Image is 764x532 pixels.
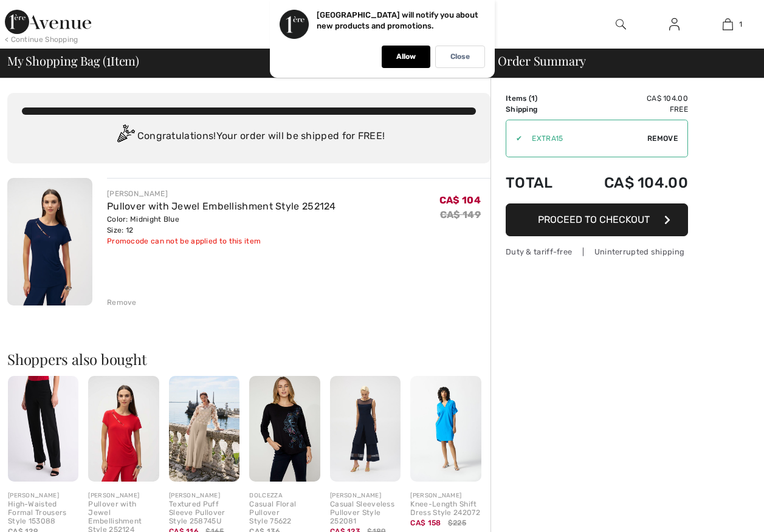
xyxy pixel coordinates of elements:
[410,500,481,517] div: Knee-Length Shift Dress Style 242072
[571,93,688,104] td: CA$ 104.00
[330,376,401,482] img: Casual Sleeveless Pullover Style 252081
[169,500,239,525] div: Textured Puff Sleeve Pullover Style 258745U
[107,297,137,308] div: Remove
[571,104,688,115] td: Free
[7,352,490,366] h2: Shoppers also bought
[506,203,688,236] button: Proceed to Checkout
[330,500,401,525] div: Casual Sleeveless Pullover Style 252081
[5,10,91,34] img: 1ère Avenue
[448,517,466,528] span: $225
[506,162,571,203] td: Total
[8,376,78,482] img: High-Waisted Formal Trousers Style 153088
[506,104,571,115] td: Shipping
[616,17,626,32] img: search the website
[107,188,336,199] div: [PERSON_NAME]
[249,491,320,500] div: DOLCEZZA
[410,376,481,482] img: Knee-Length Shift Dress Style 242072
[439,194,481,206] span: CA$ 104
[5,34,78,45] div: < Continue Shopping
[169,491,239,500] div: [PERSON_NAME]
[107,200,336,212] a: Pullover with Jewel Embellishment Style 252124
[701,17,754,32] a: 1
[88,376,159,482] img: Pullover with Jewel Embellishment Style 252124
[7,178,92,305] img: Pullover with Jewel Embellishment Style 252124
[410,491,481,500] div: [PERSON_NAME]
[723,17,733,32] img: My Bag
[450,52,470,61] p: Close
[571,162,688,203] td: CA$ 104.00
[249,376,320,482] img: Casual Floral Pullover Style 75622
[739,19,742,30] span: 1
[647,133,678,144] span: Remove
[538,214,650,225] span: Proceed to Checkout
[506,133,522,144] div: ✔
[107,214,336,236] div: Color: Midnight Blue Size: 12
[22,124,476,149] div: Congratulations! Your order will be shipped for FREE!
[483,55,757,67] div: Order Summary
[410,519,441,527] span: CA$ 158
[659,17,689,32] a: Sign In
[7,55,139,67] span: My Shopping Bag ( Item)
[396,52,416,61] p: Allow
[113,124,137,149] img: Congratulation2.svg
[440,209,481,220] s: CA$ 149
[88,491,159,500] div: [PERSON_NAME]
[506,246,688,257] div: Duty & tariff-free | Uninterrupted shipping
[106,52,111,67] span: 1
[317,10,478,30] p: [GEOGRAPHIC_DATA] will notify you about new products and promotions.
[506,93,571,104] td: Items ( )
[330,491,401,500] div: [PERSON_NAME]
[8,500,78,525] div: High-Waisted Formal Trousers Style 153088
[107,236,336,247] div: Promocode can not be applied to this item
[669,17,680,32] img: My Info
[169,376,239,482] img: Textured Puff Sleeve Pullover Style 258745U
[522,120,647,157] input: Promo code
[8,491,78,500] div: [PERSON_NAME]
[531,94,535,103] span: 1
[249,500,320,525] div: Casual Floral Pullover Style 75622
